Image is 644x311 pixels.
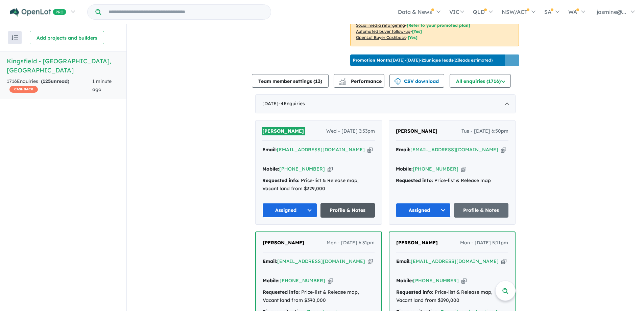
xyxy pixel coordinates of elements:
[367,146,373,153] button: Copy
[353,58,391,63] b: Promotion Month:
[279,101,305,107] span: - 4 Enquir ies
[11,35,18,40] img: sort.svg
[413,277,459,284] a: [PHONE_NUMBER]
[41,78,69,84] strong: ( unread)
[263,289,300,295] strong: Requested info:
[396,128,437,134] span: [PERSON_NAME]
[396,288,508,305] div: Price-list & Release map, Vacant land from $390,000
[411,258,499,264] a: [EMAIL_ADDRESS][DOMAIN_NAME]
[597,8,626,15] span: jasmine@...
[422,58,453,63] b: 21 unique leads
[262,177,300,183] strong: Requested info:
[334,74,384,88] button: Performance
[7,77,92,94] div: 1716 Enquir ies
[263,258,277,264] strong: Email:
[407,23,470,28] span: [Refer to your promoted plan]
[353,57,493,63] p: [DATE] - [DATE] - ( 23 leads estimated)
[450,74,511,88] button: All enquiries (1716)
[395,78,401,85] img: download icon
[263,240,304,246] span: [PERSON_NAME]
[356,29,410,34] u: Automated buyer follow-up
[327,239,375,247] span: Mon - [DATE] 6:31pm
[326,127,375,135] span: Wed - [DATE] 3:53pm
[339,78,345,82] img: line-chart.svg
[408,35,418,40] span: [Yes]
[43,78,51,84] span: 125
[396,277,413,284] strong: Mobile:
[340,78,382,84] span: Performance
[396,177,433,183] strong: Requested info:
[396,239,438,247] a: [PERSON_NAME]
[501,146,506,153] button: Copy
[92,78,112,92] span: 1 minute ago
[280,277,325,284] a: [PHONE_NUMBER]
[255,94,516,113] div: [DATE]
[328,165,333,173] button: Copy
[396,127,437,135] a: [PERSON_NAME]
[396,166,413,172] strong: Mobile:
[315,78,320,84] span: 13
[262,127,304,135] a: [PERSON_NAME]
[356,23,405,28] u: Social media retargeting
[7,57,120,75] h5: Kingsfield - [GEOGRAPHIC_DATA] , [GEOGRAPHIC_DATA]
[262,166,279,172] strong: Mobile:
[262,177,375,193] div: Price-list & Release map, Vacant land from $329,000
[277,147,365,153] a: [EMAIL_ADDRESS][DOMAIN_NAME]
[412,29,422,34] span: [Yes]
[262,147,277,153] strong: Email:
[396,147,410,153] strong: Email:
[461,165,466,173] button: Copy
[252,74,329,88] button: Team member settings (13)
[279,166,325,172] a: [PHONE_NUMBER]
[30,31,104,44] button: Add projects and builders
[10,8,66,17] img: Openlot PRO Logo White
[396,258,411,264] strong: Email:
[396,289,433,295] strong: Requested info:
[461,127,508,135] span: Tue - [DATE] 6:50pm
[263,239,304,247] a: [PERSON_NAME]
[501,258,506,265] button: Copy
[262,128,304,134] span: [PERSON_NAME]
[328,277,333,284] button: Copy
[262,203,317,218] button: Assigned
[339,81,346,85] img: bar-chart.svg
[263,288,375,305] div: Price-list & Release map, Vacant land from $390,000
[396,177,508,185] div: Price-list & Release map
[368,258,373,265] button: Copy
[277,258,365,264] a: [EMAIL_ADDRESS][DOMAIN_NAME]
[460,239,508,247] span: Mon - [DATE] 5:11pm
[320,203,375,218] a: Profile & Notes
[396,203,451,218] button: Assigned
[396,240,438,246] span: [PERSON_NAME]
[263,277,280,284] strong: Mobile:
[389,74,444,88] button: CSV download
[102,5,269,19] input: Try estate name, suburb, builder or developer
[410,147,498,153] a: [EMAIL_ADDRESS][DOMAIN_NAME]
[9,86,38,93] span: CASHBACK
[356,35,406,40] u: OpenLot Buyer Cashback
[413,166,458,172] a: [PHONE_NUMBER]
[461,277,467,284] button: Copy
[454,203,509,218] a: Profile & Notes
